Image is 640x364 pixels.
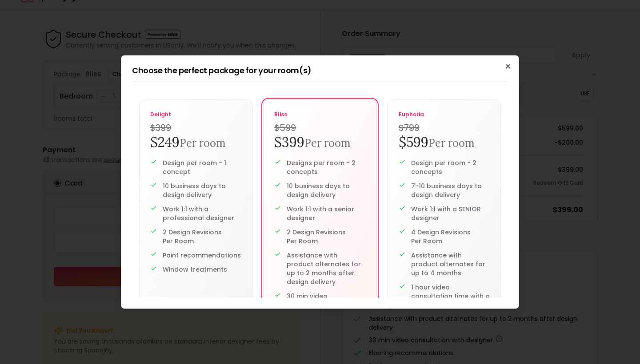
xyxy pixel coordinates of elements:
p: 4 Design Revisions Per Room [411,228,490,245]
h2: $599 [399,134,490,151]
p: Work 1:1 with a SENIOR designer [411,205,490,222]
p: 10 business days to design delivery [163,182,241,199]
p: Design per room - 2 concepts [411,158,490,176]
p: Work 1:1 with a professional designer [163,205,241,222]
small: Per room [428,136,475,150]
p: Paint recommendations [163,251,241,260]
p: 1 hour video consultation time with a designer [411,283,490,309]
small: Per room [180,136,226,150]
h4: $399 [150,122,241,134]
p: delight [150,111,241,118]
p: 2 Design Revisions Per Room [163,228,241,245]
p: euphoria [399,111,490,118]
p: Design per room - 1 concept [163,158,241,176]
h2: $249 [150,134,241,151]
p: Window treatments [163,265,227,274]
p: 7-10 business days to design delivery [411,182,490,199]
h2: Choose the perfect package for your room(s) [132,67,508,75]
h4: $799 [399,122,490,134]
p: Assistance with product alternates for up to 4 months [411,251,490,277]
